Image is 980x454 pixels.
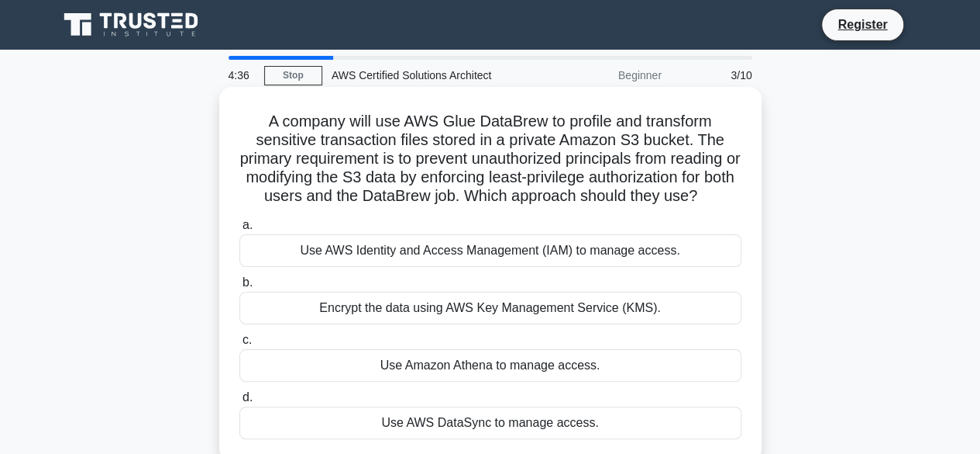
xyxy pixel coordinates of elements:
[219,60,264,91] div: 4:36
[671,60,762,91] div: 3/10
[239,407,741,439] div: Use AWS DataSync to manage access.
[242,276,253,289] span: b.
[242,390,253,404] span: d.
[242,218,253,231] span: a.
[242,333,252,346] span: c.
[239,234,741,267] div: Use AWS Identity and Access Management (IAM) to manage access.
[828,15,896,34] a: Register
[239,292,741,324] div: Encrypt the data using AWS Key Management Service (KMS).
[264,66,322,85] a: Stop
[322,60,535,91] div: AWS Certified Solutions Architect
[535,60,671,91] div: Beginner
[238,112,743,206] h5: A company will use AWS Glue DataBrew to profile and transform sensitive transaction files stored ...
[239,349,741,382] div: Use Amazon Athena to manage access.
